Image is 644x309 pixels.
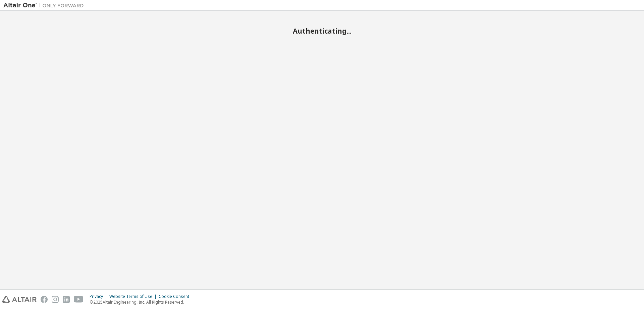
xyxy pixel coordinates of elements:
img: linkedin.svg [63,296,70,303]
div: Cookie Consent [159,294,193,299]
img: altair_logo.svg [2,296,37,303]
img: Altair One [3,2,87,9]
div: Website Terms of Use [109,294,159,299]
p: © 2025 Altair Engineering, Inc. All Rights Reserved. [90,299,193,305]
img: instagram.svg [52,296,59,303]
div: Privacy [90,294,109,299]
img: youtube.svg [74,296,84,303]
h2: Authenticating... [3,27,641,35]
img: facebook.svg [41,296,48,303]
